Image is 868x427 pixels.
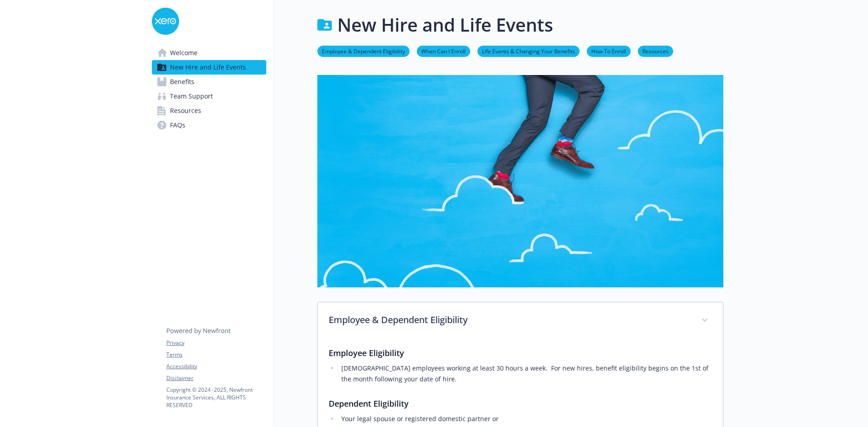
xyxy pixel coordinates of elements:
[152,46,266,60] a: Welcome
[329,313,690,327] p: Employee & Dependent Eligibility
[417,47,470,55] a: When Can I Enroll
[152,103,266,118] a: Resources
[152,118,266,132] a: FAQs
[170,46,198,60] span: Welcome
[166,362,266,371] a: Accessibility
[477,47,580,55] a: Life Events & Changing Your Benefits
[318,302,723,339] div: Employee & Dependent Eligibility
[317,47,410,55] a: Employee & Dependent Eligibility
[170,103,201,118] span: Resources
[152,60,266,75] a: New Hire and Life Events
[329,397,712,410] h3: Dependent Eligibility
[166,339,266,347] a: Privacy
[170,118,185,132] span: FAQs
[170,89,213,103] span: Team Support
[166,374,266,382] a: Disclaimer
[329,347,712,359] h3: Employee Eligibility
[166,351,266,359] a: Terms
[339,413,712,424] li: Your legal spouse or registered domestic partner or
[337,11,553,38] h1: New Hire and Life Events
[317,75,723,287] img: new hire page banner
[170,60,246,75] span: New Hire and Life Events
[638,47,673,55] a: Resources
[152,75,266,89] a: Benefits
[152,89,266,103] a: Team Support
[339,363,712,385] li: [DEMOGRAPHIC_DATA] employees working at least 30 hours a week. For new hires, benefit eligibility...
[170,75,194,89] span: Benefits
[587,47,631,55] a: How To Enroll
[166,386,266,409] p: Copyright © 2024 - 2025 , Newfront Insurance Services, ALL RIGHTS RESERVED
